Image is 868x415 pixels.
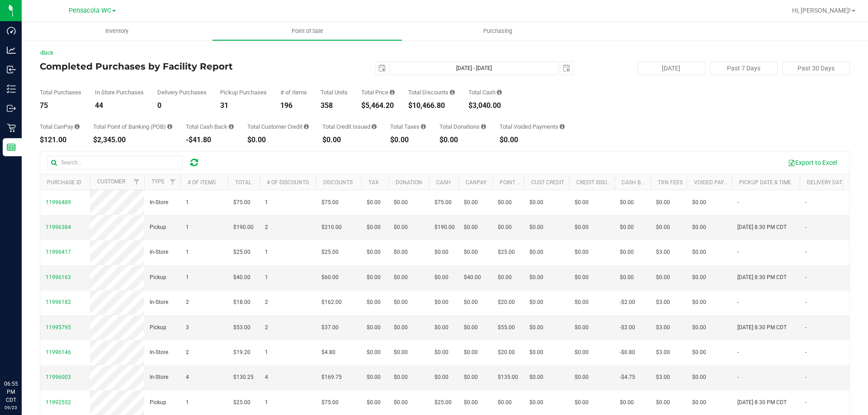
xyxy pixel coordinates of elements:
span: $0.00 [464,298,478,307]
span: $0.00 [692,223,706,232]
a: Point of Banking (POB) [500,179,564,186]
span: $40.00 [233,273,250,282]
span: 11996489 [46,199,71,205]
div: 358 [321,102,348,109]
span: $0.00 [575,273,589,282]
span: 11996163 [46,274,71,280]
span: Hi, [PERSON_NAME]! [792,7,851,14]
span: -$2.00 [620,298,635,307]
span: $0.00 [575,298,589,307]
span: 1 [186,198,189,207]
span: $0.00 [434,298,448,307]
span: 11996146 [46,349,71,355]
div: 31 [220,102,267,109]
span: 4 [265,373,268,382]
span: $60.00 [321,273,339,282]
span: $25.00 [321,248,339,256]
span: $0.00 [656,198,670,207]
span: 1 [265,348,268,357]
span: select [376,62,388,75]
a: Donation [396,179,422,186]
span: In-Store [150,348,168,357]
span: $0.00 [464,373,478,382]
a: Back [40,50,53,56]
a: Purchasing [402,22,593,41]
span: [DATE] 8:30 PM CDT [737,323,787,332]
span: $0.00 [434,323,448,332]
a: Pickup Date & Time [739,179,791,186]
span: $0.00 [394,323,408,332]
inline-svg: Analytics [7,46,16,55]
span: - [805,323,807,332]
span: $0.00 [529,323,543,332]
span: - [805,198,807,207]
span: $0.00 [367,398,381,407]
span: $0.00 [529,273,543,282]
span: $20.00 [498,348,515,357]
div: $2,345.00 [93,136,172,144]
span: $169.75 [321,373,342,382]
span: $0.00 [620,398,634,407]
div: Total Price [361,89,395,95]
span: $0.00 [620,198,634,207]
span: Pickup [150,223,166,232]
span: In-Store [150,198,168,207]
a: CanPay [466,179,486,186]
span: Inventory [93,27,141,35]
span: In-Store [150,373,168,382]
span: $0.00 [367,223,381,232]
span: - [805,248,807,256]
span: Pickup [150,323,166,332]
a: Filter [129,174,144,190]
span: $0.00 [434,373,448,382]
a: Purchase ID [47,179,81,186]
span: $3.00 [656,298,670,307]
p: 09/23 [4,404,18,411]
span: $0.00 [692,198,706,207]
div: Total Taxes [390,124,426,130]
div: Total CanPay [40,124,80,130]
a: Point of Sale [212,22,402,41]
div: $0.00 [247,136,309,144]
span: $0.00 [464,223,478,232]
input: Search... [47,156,183,169]
span: $0.00 [692,298,706,307]
div: $0.00 [390,136,426,144]
a: Filter [165,174,180,190]
span: $25.00 [233,248,250,256]
inline-svg: Inbound [7,65,16,74]
span: $4.80 [321,348,335,357]
div: Total Credit Issued [322,124,377,130]
span: 2 [186,298,189,307]
i: Sum of the discount values applied to the all purchases in the date range. [450,89,455,95]
span: $0.00 [529,348,543,357]
span: $0.00 [529,298,543,307]
div: Delivery Purchases [157,89,207,95]
div: $121.00 [40,136,80,144]
span: 2 [186,348,189,357]
span: $0.00 [367,248,381,256]
span: 3 [186,323,189,332]
span: $3.00 [656,323,670,332]
span: $0.00 [394,223,408,232]
span: select [560,62,573,75]
span: $25.00 [434,398,452,407]
span: - [805,273,807,282]
a: Type [151,178,165,185]
span: $0.00 [434,348,448,357]
span: $210.00 [321,223,342,232]
span: $0.00 [692,348,706,357]
span: $19.20 [233,348,250,357]
span: $25.00 [498,248,515,256]
span: 11995795 [46,324,71,331]
a: Tax [368,179,379,186]
span: $0.00 [367,273,381,282]
div: Pickup Purchases [220,89,267,95]
span: $75.00 [434,198,452,207]
span: $40.00 [464,273,481,282]
span: - [737,298,739,307]
span: In-Store [150,298,168,307]
span: Pickup [150,273,166,282]
span: -$0.80 [620,348,635,357]
span: - [805,223,807,232]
